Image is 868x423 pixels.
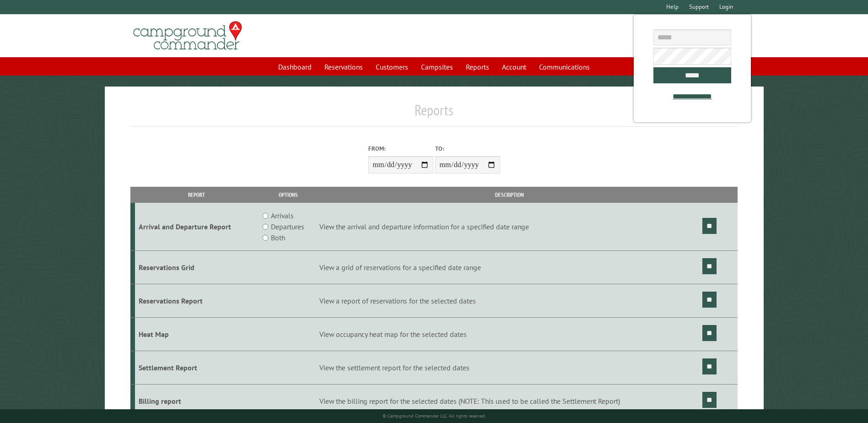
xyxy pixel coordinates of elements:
[135,284,258,318] td: Reservations Report
[273,58,317,76] a: Dashboard
[415,58,458,76] a: Campsites
[258,187,318,203] th: Options
[271,221,304,232] label: Departures
[318,384,701,418] td: View the billing report for the selected dates (NOTE: This used to be called the Settlement Report)
[135,203,258,251] td: Arrival and Departure Report
[319,58,368,76] a: Reservations
[135,351,258,384] td: Settlement Report
[318,284,701,318] td: View a report of reservations for the selected dates
[135,251,258,284] td: Reservations Grid
[318,187,701,203] th: Description
[435,144,500,153] label: To:
[318,318,701,351] td: View occupancy heat map for the selected dates
[271,232,285,243] label: Both
[370,58,414,76] a: Customers
[130,18,245,54] img: Campground Commander
[534,58,595,76] a: Communications
[368,144,433,153] label: From:
[460,58,495,76] a: Reports
[383,413,486,419] small: © Campground Commander LLC. All rights reserved.
[135,187,258,203] th: Report
[318,203,701,251] td: View the arrival and departure information for a specified date range
[318,251,701,284] td: View a grid of reservations for a specified date range
[318,351,701,384] td: View the settlement report for the selected dates
[496,58,532,76] a: Account
[271,210,294,221] label: Arrivals
[130,101,737,126] h1: Reports
[135,318,258,351] td: Heat Map
[135,384,258,418] td: Billing report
